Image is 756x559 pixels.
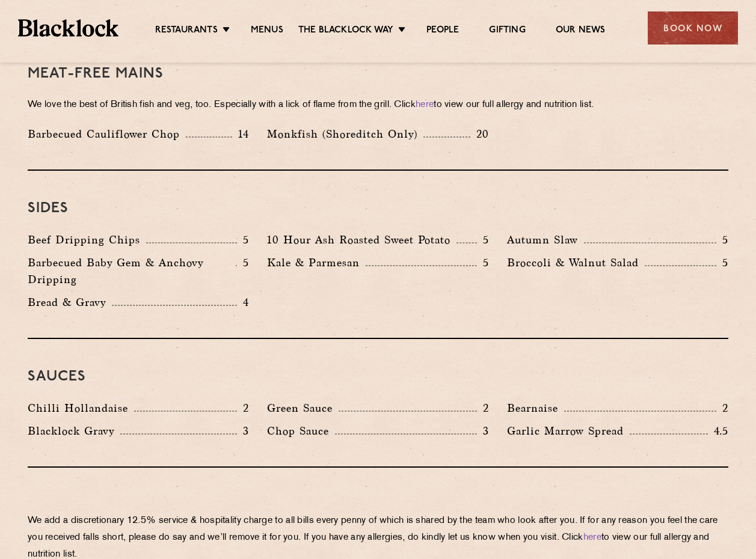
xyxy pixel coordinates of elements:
[267,400,339,417] p: Green Sauce
[267,254,366,271] p: Kale & Parmesan
[489,25,525,38] a: Gifting
[267,423,335,439] p: Chop Sauce
[477,255,489,270] p: 5
[708,423,728,439] p: 4.5
[470,126,489,142] p: 20
[237,400,249,416] p: 2
[28,294,112,311] p: Bread & Gravy
[716,232,728,248] p: 5
[507,231,584,248] p: Autumn Slaw
[298,25,393,38] a: The Blacklock Way
[477,423,489,439] p: 3
[232,126,250,142] p: 14
[251,25,283,38] a: Menus
[28,126,186,142] p: Barbecued Cauliflower Chop
[237,232,249,248] p: 5
[28,231,146,248] p: Beef Dripping Chips
[28,66,728,82] h3: Meat-Free mains
[648,11,738,44] div: Book Now
[28,369,728,385] h3: Sauces
[237,255,249,270] p: 5
[237,423,249,439] p: 3
[267,231,456,248] p: 10 Hour Ash Roasted Sweet Potato
[155,25,218,38] a: Restaurants
[237,295,249,310] p: 4
[507,254,645,271] p: Broccoli & Walnut Salad
[28,254,236,288] p: Barbecued Baby Gem & Anchovy Dripping
[507,423,630,439] p: Garlic Marrow Spread
[28,423,120,439] p: Blacklock Gravy
[507,400,564,417] p: Bearnaise
[477,400,489,416] p: 2
[28,400,134,417] p: Chilli Hollandaise
[28,97,728,114] p: We love the best of British fish and veg, too. Especially with a lick of flame from the grill. Cl...
[716,255,728,270] p: 5
[716,400,728,416] p: 2
[477,232,489,248] p: 5
[426,25,459,38] a: People
[416,100,434,109] a: here
[267,126,423,142] p: Monkfish (Shoreditch Only)
[583,533,601,542] a: here
[18,19,118,36] img: BL_Textured_Logo-footer-cropped.svg
[28,201,728,216] h3: Sides
[556,25,606,38] a: Our News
